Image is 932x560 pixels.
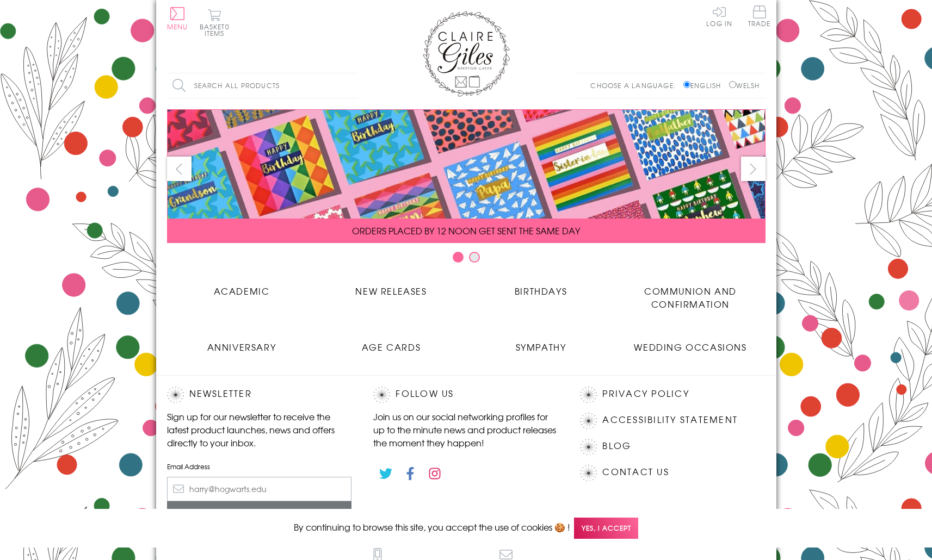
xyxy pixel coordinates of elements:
a: Privacy Policy [602,387,689,401]
label: English [683,80,726,90]
a: Age Cards [317,332,466,353]
a: Blog [602,439,631,453]
span: Trade [748,5,771,27]
a: Sympathy [466,332,616,353]
a: Anniversary [167,332,317,353]
h2: Follow Us [373,387,558,403]
input: Search all products [167,73,357,98]
h2: Newsletter [167,387,352,403]
a: Communion and Confirmation [616,276,766,310]
span: Sympathy [516,340,566,353]
span: Birthdays [515,284,567,297]
span: Communion and Confirmation [644,284,737,310]
a: Contact Us [602,465,669,480]
span: Wedding Occasions [634,340,746,353]
label: Email Address [167,462,352,471]
a: Log In [706,5,732,27]
span: Age Cards [362,340,421,353]
label: Welsh [729,80,760,90]
a: New Releases [317,276,466,297]
a: Academic [167,276,317,297]
span: New Releases [355,284,427,297]
button: Menu [167,7,188,30]
p: Sign up for our newsletter to receive the latest product launches, news and offers directly to yo... [167,410,352,449]
span: Academic [214,284,270,297]
input: Search [347,73,357,98]
p: Join us on our social networking profiles for up to the minute news and product releases the mome... [373,410,558,449]
button: Basket0 items [200,9,230,36]
span: Menu [167,22,188,32]
input: Subscribe [167,501,352,526]
button: Carousel Page 2 [469,252,480,263]
span: Anniversary [207,340,276,353]
a: Birthdays [466,276,616,297]
img: Claire Giles Greetings Cards [423,11,510,97]
input: harry@hogwarts.edu [167,477,352,501]
a: Accessibility Statement [602,413,738,427]
span: ORDERS PLACED BY 12 NOON GET SENT THE SAME DAY [352,224,580,237]
span: Yes, I accept [574,518,638,539]
a: Trade [748,5,771,29]
input: English [683,81,690,88]
button: next [741,157,766,181]
a: Wedding Occasions [616,332,766,353]
div: Carousel Pagination [167,251,766,268]
button: Carousel Page 1 (Current Slide) [453,252,464,263]
span: 0 items [205,22,230,38]
p: Choose a language: [590,80,681,90]
input: Welsh [729,81,736,88]
button: prev [167,157,192,181]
